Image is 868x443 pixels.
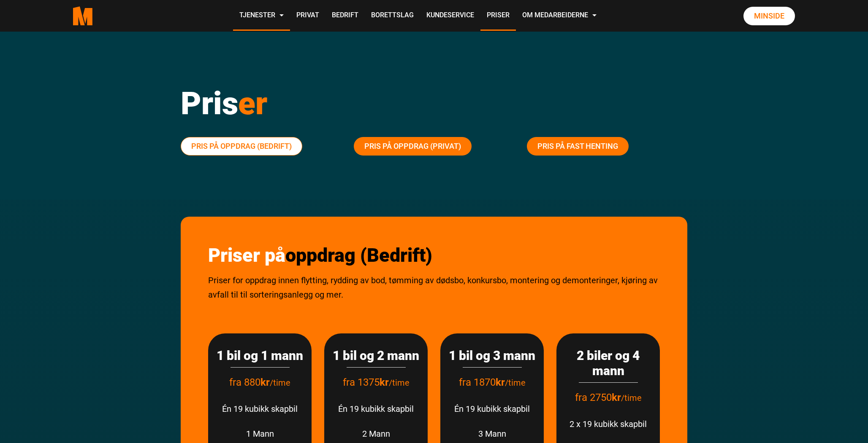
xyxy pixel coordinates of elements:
[449,348,535,363] h3: 1 bil og 3 mann
[290,1,325,31] a: Privat
[260,376,270,388] strong: kr
[527,137,629,156] a: Pris på fast henting
[480,1,516,31] a: Priser
[365,1,420,31] a: Borettslag
[181,84,687,122] h1: Pris
[420,1,480,31] a: Kundeservice
[565,348,651,379] h3: 2 biler og 4 mann
[565,417,651,431] p: 2 x 19 kubikk skapbil
[333,427,419,441] p: 2 Mann
[181,137,302,156] a: Pris på oppdrag (Bedrift)
[333,402,419,416] p: Én 19 kubikk skapbil
[217,427,303,441] p: 1 Mann
[743,7,795,25] a: Minside
[575,392,621,403] span: fra 2750
[621,393,642,403] span: /time
[325,1,365,31] a: Bedrift
[238,85,267,122] span: er
[380,376,389,388] strong: kr
[505,378,526,388] span: /time
[217,402,303,416] p: Én 19 kubikk skapbil
[459,376,505,388] span: fra 1870
[449,402,535,416] p: Én 19 kubikk skapbil
[217,348,303,363] h3: 1 bil og 1 mann
[233,1,290,31] a: Tjenester
[389,378,410,388] span: /time
[449,427,535,441] p: 3 Mann
[496,376,505,388] strong: kr
[208,244,660,267] h2: Priser på
[343,376,389,388] span: fra 1375
[229,376,270,388] span: fra 880
[612,392,621,403] strong: kr
[516,1,603,31] a: Om Medarbeiderne
[285,244,432,266] span: oppdrag (Bedrift)
[354,137,472,156] a: Pris på oppdrag (Privat)
[270,378,290,388] span: /time
[333,348,419,363] h3: 1 bil og 2 mann
[208,275,658,300] span: Priser for oppdrag innen flytting, rydding av bod, tømming av dødsbo, konkursbo, montering og dem...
